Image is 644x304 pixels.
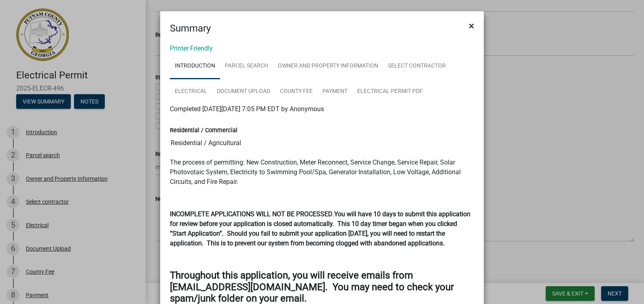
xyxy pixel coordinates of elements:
[170,105,324,113] span: Completed [DATE][DATE] 7:05 PM EDT by Anonymous
[469,20,474,32] span: ×
[170,53,220,79] a: Introduction
[352,79,428,105] a: Electrical Permit PDF
[170,209,474,248] p: .
[462,15,481,37] button: Close
[170,21,211,36] h4: Summary
[170,79,212,105] a: Electrical
[170,210,333,218] strong: INCOMPLETE APPLICATIONS WILL NOT BE PROCESSED
[170,158,474,187] p: The process of permitting: New Construction, Meter Reconnect, Service Change, Service Repair, Sol...
[170,128,237,133] label: Residential / Commercial
[273,53,383,79] a: Owner and Property Information
[220,53,273,79] a: Parcel search
[212,79,275,105] a: Document Upload
[318,79,352,105] a: Payment
[275,79,318,105] a: County Fee
[383,53,451,79] a: Select contractor
[170,44,213,52] a: Printer Friendly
